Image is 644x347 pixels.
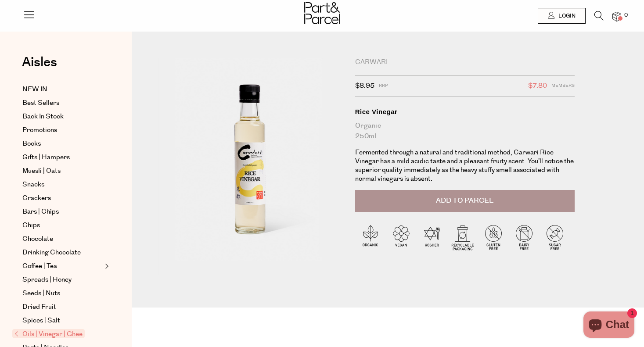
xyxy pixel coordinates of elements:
span: Seeds | Nuts [22,288,60,299]
span: Muesli | Oats [22,166,61,176]
span: Snacks [22,179,44,190]
inbox-online-store-chat: Shopify online store chat [581,311,637,340]
a: Dried Fruit [22,302,102,312]
button: Expand/Collapse Coffee | Tea [103,261,109,272]
span: Oils | Vinegar | Ghee [12,329,85,338]
p: Fermented through a natural and traditional method, Carwari Rice Vinegar has a mild acidic taste ... [355,148,575,183]
a: Best Sellers [22,98,102,108]
a: Chocolate [22,234,102,244]
span: NEW IN [22,84,47,95]
span: Books [22,139,41,149]
img: Part&Parcel [304,2,340,24]
a: Oils | Vinegar | Ghee [14,329,102,340]
span: Promotions [22,125,57,136]
span: Members [551,80,575,92]
span: Gifts | Hampers [22,152,70,163]
img: P_P-ICONS-Live_Bec_V11_Gluten_Free.svg [478,222,509,253]
img: P_P-ICONS-Live_Bec_V11_Dairy_Free.svg [509,222,540,253]
a: Snacks [22,179,102,190]
span: $7.80 [528,80,547,92]
span: Crackers [22,193,51,204]
span: Aisles [22,53,57,72]
img: P_P-ICONS-Live_Bec_V11_Vegan.svg [386,222,417,253]
img: Rice Vinegar [158,58,342,275]
a: Chips [22,220,102,231]
a: Muesli | Oats [22,166,102,176]
a: Coffee | Tea [22,261,102,272]
span: Back In Stock [22,111,64,122]
span: Best Sellers [22,98,59,108]
button: Add to Parcel [355,190,575,212]
span: Spices | Salt [22,315,60,326]
div: Rice Vinegar [355,107,575,116]
span: $8.95 [355,80,374,92]
a: Login [538,8,586,24]
span: Coffee | Tea [22,261,57,272]
a: 0 [612,12,621,21]
div: Organic 250ml [355,121,575,142]
span: Chocolate [22,234,53,244]
img: P_P-ICONS-Live_Bec_V11_Recyclable_Packaging.svg [447,222,478,253]
a: Seeds | Nuts [22,288,102,299]
span: Chips [22,220,40,231]
span: Bars | Chips [22,207,59,217]
a: Drinking Chocolate [22,247,102,258]
a: Bars | Chips [22,207,102,217]
span: Login [556,12,576,20]
div: Carwari [355,58,575,67]
span: 0 [622,11,630,19]
span: Dried Fruit [22,302,56,312]
span: RRP [379,80,388,92]
span: Spreads | Honey [22,275,72,285]
img: P_P-ICONS-Live_Bec_V11_Organic.svg [355,222,386,253]
a: Promotions [22,125,102,136]
img: P_P-ICONS-Live_Bec_V11_Sugar_Free.svg [540,222,570,253]
span: Add to Parcel [436,196,493,206]
img: P_P-ICONS-Live_Bec_V11_Kosher.svg [417,222,447,253]
a: NEW IN [22,84,102,95]
a: Books [22,139,102,149]
a: Crackers [22,193,102,204]
a: Gifts | Hampers [22,152,102,163]
a: Back In Stock [22,111,102,122]
span: Drinking Chocolate [22,247,81,258]
a: Spreads | Honey [22,275,102,285]
a: Spices | Salt [22,315,102,326]
a: Aisles [22,56,57,78]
